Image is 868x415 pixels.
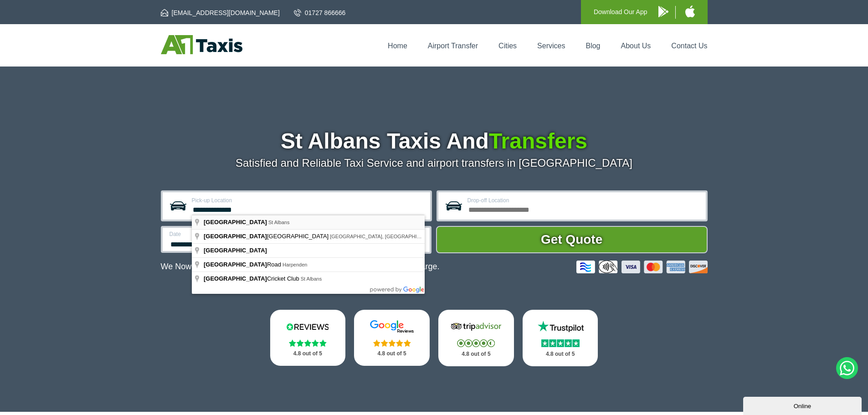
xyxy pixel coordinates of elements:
[204,233,267,240] span: [GEOGRAPHIC_DATA]
[161,8,280,17] a: [EMAIL_ADDRESS][DOMAIN_NAME]
[270,310,346,366] a: Reviews.io Stars 4.8 out of 5
[533,320,588,333] img: Trustpilot
[576,261,708,273] img: Credit And Debit Cards
[436,226,708,253] button: Get Quote
[204,275,267,282] span: [GEOGRAPHIC_DATA]
[449,320,503,333] img: Tripadvisor
[438,310,514,366] a: Tripadvisor Stars 4.8 out of 5
[354,310,430,366] a: Google Stars 4.8 out of 5
[268,220,289,225] span: St Albans
[586,42,600,50] a: Blog
[204,233,330,240] span: [GEOGRAPHIC_DATA]
[541,339,580,347] img: Stars
[161,157,708,169] p: Satisfied and Reliable Taxi Service and airport transfers in [GEOGRAPHIC_DATA]
[537,42,565,50] a: Services
[204,261,267,268] span: [GEOGRAPHIC_DATA]
[192,198,425,203] label: Pick-up Location
[282,262,307,267] span: Harpenden
[594,6,647,18] p: Download Our App
[671,42,707,50] a: Contact Us
[685,5,695,17] img: A1 Taxis iPhone App
[743,395,863,415] iframe: chat widget
[365,320,419,333] img: Google
[364,348,420,359] p: 4.8 out of 5
[621,42,651,50] a: About Us
[204,247,267,254] span: [GEOGRAPHIC_DATA]
[280,320,335,333] img: Reviews.io
[428,42,478,50] a: Airport Transfer
[294,8,346,17] a: 01727 866666
[161,35,242,54] img: A1 Taxis St Albans LTD
[489,129,587,153] span: Transfers
[448,348,504,360] p: 4.8 out of 5
[330,234,437,239] span: [GEOGRAPHIC_DATA], [GEOGRAPHIC_DATA]
[301,276,322,282] span: St Albans
[533,348,588,360] p: 4.8 out of 5
[658,6,668,17] img: A1 Taxis Android App
[523,310,598,366] a: Trustpilot Stars 4.8 out of 5
[280,348,336,359] p: 4.8 out of 5
[289,339,327,347] img: Stars
[457,339,495,347] img: Stars
[388,42,407,50] a: Home
[498,42,517,50] a: Cities
[204,261,282,268] span: Road
[169,231,287,237] label: Date
[373,339,411,347] img: Stars
[204,275,301,282] span: Cricket Club
[161,262,440,272] p: We Now Accept Card & Contactless Payment In
[467,198,700,203] label: Drop-off Location
[204,219,267,225] span: [GEOGRAPHIC_DATA]
[161,130,708,152] h1: St Albans Taxis And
